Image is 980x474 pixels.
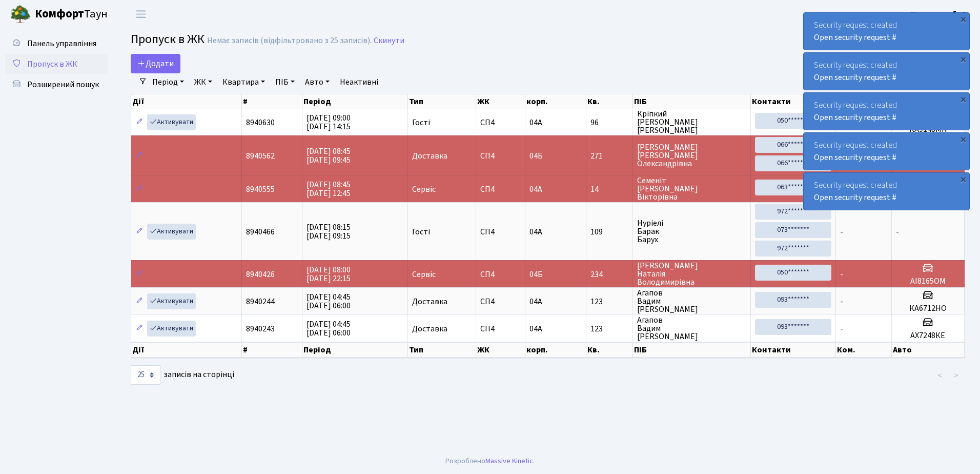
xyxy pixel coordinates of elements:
[892,342,965,358] th: Авто
[412,270,436,279] span: Сервіс
[35,6,84,22] b: Комфорт
[246,269,275,280] span: 8940426
[207,36,372,46] div: Немає записів (відфільтровано з 25 записів).
[958,54,968,64] div: ×
[633,94,751,109] th: ПІБ
[131,54,180,73] a: Додати
[896,304,960,313] h5: КА6712НО
[751,94,836,109] th: Контакти
[529,117,542,128] span: 04А
[148,73,188,91] a: Період
[590,325,628,333] span: 123
[131,342,242,358] th: Дії
[480,270,521,279] span: СП4
[637,289,746,313] span: Агапов Вадим [PERSON_NAME]
[804,53,969,90] div: Security request created
[246,226,275,238] span: 8940466
[529,226,542,238] span: 04А
[751,342,836,358] th: Контакти
[814,152,896,163] a: Open security request #
[637,262,746,286] span: [PERSON_NAME] Наталія Володимирівна
[804,173,969,210] div: Security request created
[804,13,969,50] div: Security request created
[307,112,351,132] span: [DATE] 09:00 [DATE] 14:15
[525,94,586,109] th: корп.
[814,112,896,123] a: Open security request #
[307,291,351,311] span: [DATE] 04:45 [DATE] 06:00
[958,94,968,104] div: ×
[896,226,899,238] span: -
[27,79,99,90] span: Розширений пошук
[412,118,430,127] span: Гості
[637,176,746,201] span: Семеніт [PERSON_NAME] Вікторівна
[480,185,521,193] span: СП4
[147,224,196,240] a: Активувати
[637,143,746,168] span: [PERSON_NAME] [PERSON_NAME] Олександрівна
[804,133,969,170] div: Security request created
[301,73,334,91] a: Авто
[840,296,843,307] span: -
[131,30,205,48] span: Пропуск в ЖК
[958,14,968,24] div: ×
[804,93,969,130] div: Security request created
[836,342,891,358] th: Ком.
[590,228,628,236] span: 109
[480,228,521,236] span: СП4
[840,269,843,280] span: -
[307,319,351,339] span: [DATE] 04:45 [DATE] 06:00
[814,192,896,203] a: Open security request #
[480,325,521,333] span: СП4
[336,73,382,91] a: Неактивні
[131,94,242,109] th: Дії
[242,94,302,109] th: #
[896,331,960,341] h5: АХ7248КЕ
[307,179,351,199] span: [DATE] 08:45 [DATE] 12:45
[137,58,174,69] span: Додати
[485,456,533,466] a: Massive Kinetic
[242,342,302,358] th: #
[246,117,275,128] span: 8940630
[525,342,586,358] th: корп.
[637,219,746,244] span: Нуріелі Барак Барух
[131,365,234,385] label: записів на сторінці
[10,4,31,25] img: logo.png
[302,94,408,109] th: Період
[840,323,843,334] span: -
[814,32,896,43] a: Open security request #
[529,184,542,195] span: 04А
[246,150,275,162] span: 8940562
[271,73,299,91] a: ПІБ
[246,184,275,195] span: 8940555
[412,228,430,236] span: Гості
[128,6,154,23] button: Переключити навігацію
[5,74,108,95] a: Розширений пошук
[27,38,96,49] span: Панель управління
[529,323,542,334] span: 04А
[408,94,476,109] th: Тип
[814,72,896,83] a: Open security request #
[246,323,275,334] span: 8940243
[958,134,968,144] div: ×
[5,33,108,54] a: Панель управління
[911,8,968,21] a: Консьєрж б. 4.
[147,114,196,130] a: Активувати
[480,298,521,306] span: СП4
[911,9,968,20] b: Консьєрж б. 4.
[958,174,968,184] div: ×
[586,342,633,358] th: Кв.
[412,185,436,193] span: Сервіс
[412,325,447,333] span: Доставка
[480,118,521,127] span: СП4
[35,6,108,23] span: Таун
[147,321,196,337] a: Активувати
[147,293,196,309] a: Активувати
[529,269,543,280] span: 04Б
[590,152,628,160] span: 271
[476,94,525,109] th: ЖК
[302,342,408,358] th: Період
[246,296,275,307] span: 8940244
[480,152,521,160] span: СП4
[529,150,543,162] span: 04Б
[633,342,751,358] th: ПІБ
[307,264,351,284] span: [DATE] 08:00 [DATE] 22:15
